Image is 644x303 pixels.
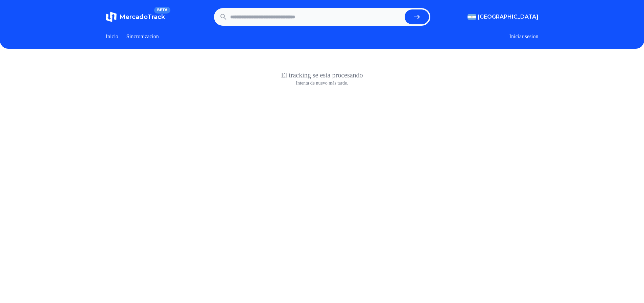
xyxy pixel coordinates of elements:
img: MercadoTrack [106,11,117,22]
button: [GEOGRAPHIC_DATA] [468,13,539,21]
span: [GEOGRAPHIC_DATA] [478,13,539,21]
img: Argentina [468,14,476,20]
span: BETA [154,7,170,14]
span: MercadoTrack [119,13,165,21]
a: Inicio [106,32,118,41]
a: MercadoTrackBETA [106,11,165,22]
a: Sincronizacion [126,32,159,41]
h1: El tracking se esta procesando [106,70,539,80]
p: Intenta de nuevo más tarde. [106,80,539,87]
button: Iniciar sesion [509,32,539,41]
